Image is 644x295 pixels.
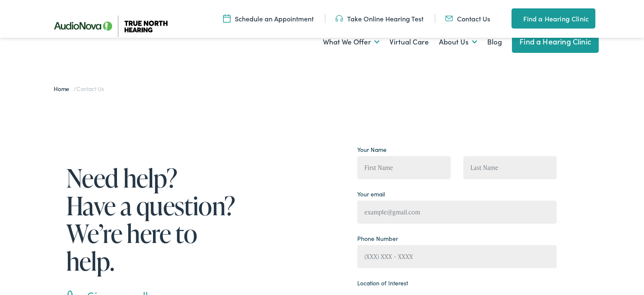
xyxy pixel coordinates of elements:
[439,26,477,57] a: About Us
[512,8,595,29] a: Find a Hearing Clinic
[357,201,557,224] input: example@gmail.com
[357,234,398,243] label: Phone Number
[223,14,314,23] a: Schedule an Appointment
[487,26,502,57] a: Blog
[223,14,231,23] img: Icon symbolizing a calendar in color code ffb348
[323,26,379,57] a: What We Offer
[357,190,385,198] label: Your email
[512,13,519,23] img: utility icon
[445,14,490,23] a: Contact Us
[390,26,429,57] a: Virtual Care
[357,279,408,287] label: Location of Interest
[512,30,599,53] a: Find a Hearing Clinic
[54,84,73,93] a: Home
[335,14,343,23] img: Headphones icon in color code ffb348
[445,14,453,23] img: Mail icon in color code ffb348, used for communication purposes
[463,156,557,179] input: Last Name
[76,84,104,93] span: Contact Us
[357,145,387,154] label: Your Name
[357,156,451,179] input: First Name
[54,84,104,93] span: /
[66,164,238,275] h1: Need help? Have a question? We’re here to help.
[335,14,423,23] a: Take Online Hearing Test
[357,245,557,268] input: (XXX) XXX - XXXX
